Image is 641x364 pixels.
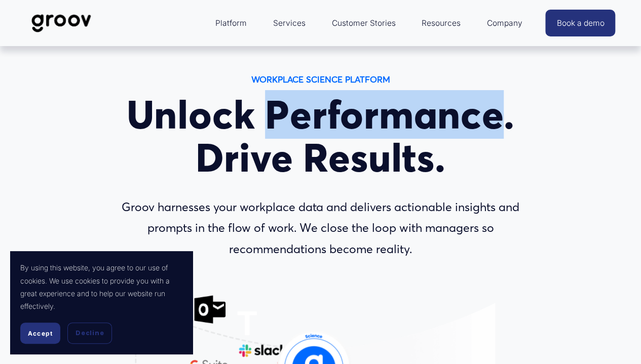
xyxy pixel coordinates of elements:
span: Accept [28,330,53,337]
h1: Unlock Performance. Drive Results. [100,93,541,179]
a: Services [268,11,311,35]
a: Customer Stories [327,11,401,35]
button: Decline [67,322,112,344]
p: By using this website, you agree to our use of cookies. We use cookies to provide you with a grea... [20,261,182,312]
span: Resources [422,16,461,30]
span: Platform [215,16,247,30]
a: folder dropdown [482,11,527,35]
p: Groov harnesses your workplace data and delivers actionable insights and prompts in the flow of w... [100,196,541,260]
a: folder dropdown [417,11,466,35]
strong: WORKPLACE SCIENCE PLATFORM [251,74,390,85]
span: Decline [76,329,104,338]
img: Groov | Workplace Science Platform | Unlock Performance | Drive Results [26,7,97,40]
a: Book a demo [545,10,615,36]
button: Accept [20,322,60,344]
span: Company [487,16,522,30]
a: folder dropdown [210,11,252,35]
section: Cookie banner [10,251,193,354]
